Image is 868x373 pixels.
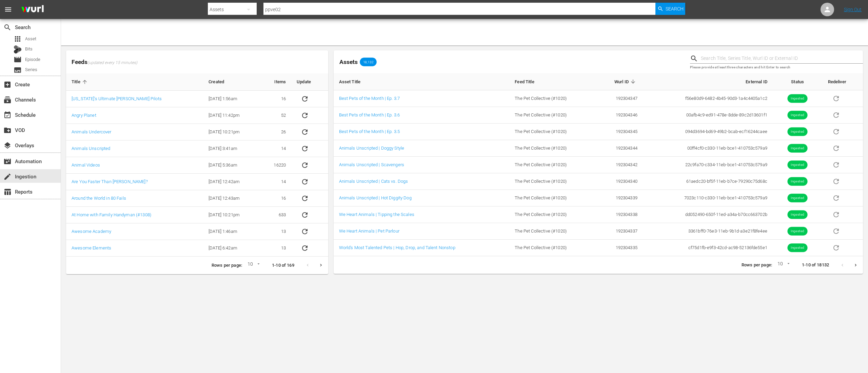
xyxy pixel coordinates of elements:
[3,81,12,89] span: Create
[25,36,36,42] span: Asset
[203,140,260,157] td: [DATE] 3:41am
[14,45,22,53] div: Bits
[3,173,12,181] span: Ingestion
[802,262,829,268] p: 1-10 of 18132
[773,73,823,90] th: Status
[339,212,414,217] a: We Heart Animals | Tipping the Scales
[339,112,400,117] a: Best Pets of the Month | Ep. 3.6
[260,124,291,140] td: 26
[614,79,637,85] span: Wurl ID
[701,53,863,64] input: Search Title, Series Title, Wurl ID or External ID
[823,73,863,90] th: Redeliver
[14,56,22,64] span: Episode
[742,262,772,268] p: Rows per page:
[72,196,126,201] a: Around the World in 80 Fails
[643,157,773,173] td: 22c9fa70-c334-11eb-bce1-410753c579a9
[72,129,112,134] a: Animals Undercover
[260,140,291,157] td: 14
[596,124,643,140] td: 192304345
[203,207,260,223] td: [DATE] 10:21pm
[643,107,773,124] td: 00afb4c9-ed91-478e-8dde-89c2d13601f1
[25,56,40,63] span: Episode
[655,3,685,15] button: Search
[339,195,412,200] a: Animals Unscripted | Hot Diggity Dog
[339,179,408,184] a: Animals Unscripted | Cats vs. Dogs
[3,111,12,119] span: Schedule
[260,207,291,223] td: 633
[828,145,844,150] span: Live assets can't be redelivered
[643,206,773,223] td: dd052490-650f-11ed-a34a-b70cc663702b
[666,3,684,15] span: Search
[203,190,260,207] td: [DATE] 12:43am
[828,129,844,134] span: Live assets can't be redelivered
[828,228,844,233] span: Live assets can't be redelivered
[72,96,162,101] a: [US_STATE]'s Ultimate [PERSON_NAME] Pilots
[260,240,291,257] td: 13
[596,107,643,124] td: 192304346
[14,66,22,74] span: Series
[596,173,643,190] td: 192304340
[643,124,773,140] td: 094d3694-bd69-49b2-bcab-ecf16244caee
[643,190,773,206] td: 7023c110-c330-11eb-bce1-410753c579a9
[72,229,111,234] a: Awesome Academy
[260,73,291,91] th: Items
[339,228,399,234] a: We Heart Animals | Pet Parlour
[509,223,596,240] td: The Pet Collective (#1020)
[339,162,404,167] a: Animals Unscripted | Scavengers
[339,59,358,65] span: Assets
[339,96,400,101] a: Best Pets of the Month | Ep. 3.7
[203,240,260,257] td: [DATE] 6:42am
[314,259,328,272] button: Next page
[203,157,260,174] td: [DATE] 5:36am
[66,73,328,257] table: sticky table
[25,66,37,73] span: Series
[788,196,808,201] span: Ingested
[828,95,844,101] span: Live assets can't be redelivered
[260,223,291,240] td: 13
[291,73,328,91] th: Update
[272,262,294,269] p: 1-10 of 169
[509,190,596,206] td: The Pet Collective (#1020)
[72,79,89,85] span: Title
[596,223,643,240] td: 192304337
[643,223,773,240] td: 3361bff0-76e3-11eb-9b1d-a3e21f8fe4ee
[72,212,151,217] a: At Home with Family Handyman (#1308)
[596,240,643,256] td: 192304335
[828,178,844,183] span: Live assets can't be redelivered
[775,260,791,270] div: 10
[643,173,773,190] td: 61aedc20-bf5f-11eb-b7ce-79290c75d68c
[3,157,12,166] span: Automation
[334,73,863,256] table: sticky table
[509,107,596,124] td: The Pet Collective (#1020)
[260,190,291,207] td: 16
[596,140,643,157] td: 192304344
[72,113,96,118] a: Angry Planet
[788,162,808,168] span: Ingested
[87,60,137,66] span: (updated every 15 minutes)
[360,60,377,64] span: 18,132
[643,90,773,107] td: f56e80d9-6482-4b45-90d3-1a4c4405a1c2
[339,146,404,151] a: Animals Unscripted | Doggy Style
[509,206,596,223] td: The Pet Collective (#1020)
[72,162,100,168] a: Animal Videos
[643,73,773,90] th: External ID
[3,188,12,196] span: Reports
[643,140,773,157] td: 00ff4cf0-c330-11eb-bce1-410753c579a9
[66,57,328,68] span: Feeds
[203,124,260,140] td: [DATE] 10:21pm
[788,146,808,151] span: Ingested
[3,96,12,104] span: Channels
[828,162,844,167] span: Live assets can't be redelivered
[788,245,808,250] span: Ingested
[212,262,242,269] p: Rows per page:
[203,174,260,190] td: [DATE] 12:42am
[844,7,862,12] a: Sign Out
[260,174,291,190] td: 14
[690,65,863,70] p: Please provide at least three characters and hit Enter to search
[339,79,370,85] span: Asset Title
[72,245,111,250] a: Awesome Elements
[788,212,808,217] span: Ingested
[203,91,260,107] td: [DATE] 1:56am
[260,91,291,107] td: 16
[260,107,291,124] td: 52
